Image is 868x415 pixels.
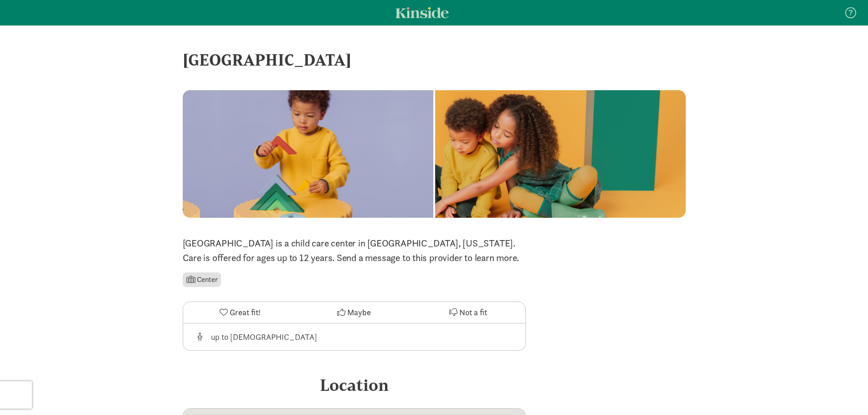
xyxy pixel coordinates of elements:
[230,306,261,318] span: Great fit!
[411,302,525,323] button: Not a fit
[183,373,526,397] div: Location
[211,331,317,343] div: up to [DEMOGRAPHIC_DATA]
[183,47,686,72] div: [GEOGRAPHIC_DATA]
[395,7,449,18] a: Kinside
[183,236,526,265] p: [GEOGRAPHIC_DATA] is a child care center in [GEOGRAPHIC_DATA], [US_STATE]. Care is offered for ag...
[183,302,297,323] button: Great fit!
[183,272,221,287] li: Center
[459,306,487,318] span: Not a fit
[347,306,371,318] span: Maybe
[194,331,354,343] div: Age range for children that this provider cares for
[297,302,411,323] button: Maybe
